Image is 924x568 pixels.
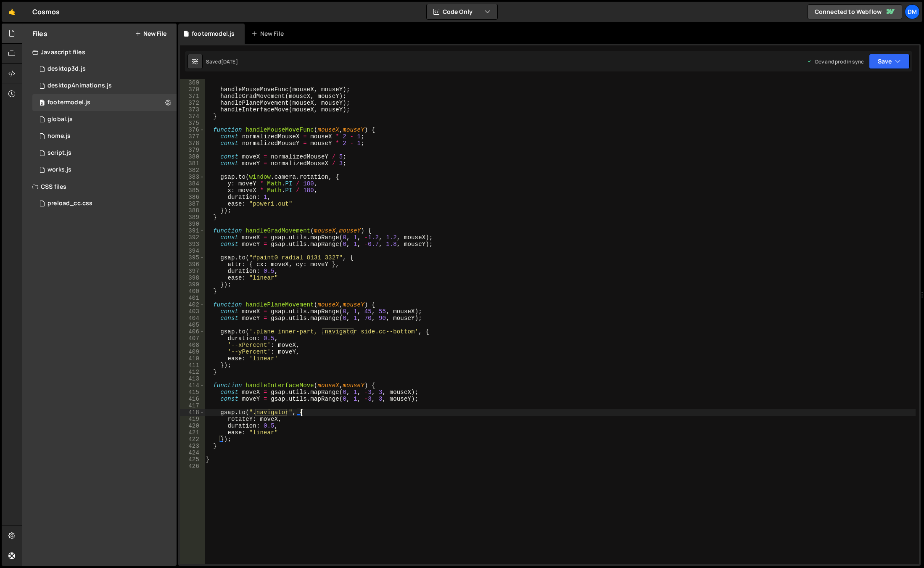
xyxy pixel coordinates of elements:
div: 426 [180,463,205,470]
div: 402 [180,301,205,308]
div: footermodel.js [192,29,235,38]
div: 4562/8178.js [32,145,177,161]
div: desktop3d.js [48,65,86,73]
div: 422 [180,436,205,443]
div: 408 [180,342,205,349]
div: 371 [180,93,205,100]
div: 393 [180,241,205,248]
div: 399 [180,281,205,288]
div: preload_cc.css [48,200,92,207]
div: 370 [180,86,205,93]
div: script.js [48,149,71,157]
div: 421 [180,429,205,436]
div: 390 [180,221,205,227]
div: 412 [180,369,205,375]
div: 396 [180,261,205,268]
span: 0 [40,100,45,107]
div: 425 [180,456,205,463]
h2: Files [32,29,48,38]
div: 418 [180,409,205,416]
div: 4562/18224.js [32,128,177,145]
div: 405 [180,322,205,328]
div: 383 [180,174,205,180]
div: 376 [180,127,205,133]
div: 4562/18273.js [32,161,177,178]
div: 4562/19931.js [32,61,177,77]
div: Dev and prod in sync [807,58,864,65]
div: 397 [180,268,205,275]
div: 385 [180,187,205,194]
div: 410 [180,355,205,362]
div: 388 [180,207,205,214]
div: 400 [180,288,205,295]
button: Code Only [427,4,497,19]
div: 392 [180,234,205,241]
div: 384 [180,180,205,187]
div: 419 [180,416,205,423]
div: 4562/19930.js [32,94,177,111]
div: 395 [180,254,205,261]
div: 406 [180,328,205,335]
div: 372 [180,100,205,106]
a: Connected to Webflow [808,4,902,19]
button: Save [869,54,910,69]
div: 403 [180,308,205,315]
div: Saved [206,58,238,65]
div: 4562/19933.js [32,77,177,94]
div: 409 [180,349,205,355]
div: 401 [180,295,205,301]
div: 423 [180,443,205,449]
a: Dm [905,4,920,19]
div: 4562/18145.js [32,111,177,128]
div: 381 [180,160,205,167]
div: 369 [180,79,205,86]
div: global.js [48,116,73,123]
div: 379 [180,147,205,153]
div: 375 [180,120,205,127]
div: 413 [180,375,205,382]
div: footermodel.js [48,99,90,106]
div: 377 [180,133,205,140]
div: 415 [180,389,205,396]
div: 411 [180,362,205,369]
button: New File [135,30,166,37]
div: 407 [180,335,205,342]
div: 420 [180,423,205,429]
div: 387 [180,201,205,207]
div: 394 [180,248,205,254]
div: 382 [180,167,205,174]
div: 386 [180,194,205,201]
div: home.js [48,132,71,140]
div: 404 [180,315,205,322]
div: 380 [180,153,205,160]
div: desktopAnimations.js [48,82,112,90]
div: 398 [180,275,205,281]
div: 416 [180,396,205,402]
a: 🤙 [2,2,22,22]
div: 417 [180,402,205,409]
div: 391 [180,227,205,234]
div: 4562/19944.css [32,195,177,212]
div: 389 [180,214,205,221]
div: New File [251,29,287,38]
div: 414 [180,382,205,389]
div: 374 [180,113,205,120]
div: Javascript files [22,44,177,61]
div: Cosmos [32,7,60,17]
div: CSS files [22,178,177,195]
div: [DATE] [221,58,238,65]
div: 424 [180,449,205,456]
div: 378 [180,140,205,147]
div: 373 [180,106,205,113]
div: works.js [48,166,71,174]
